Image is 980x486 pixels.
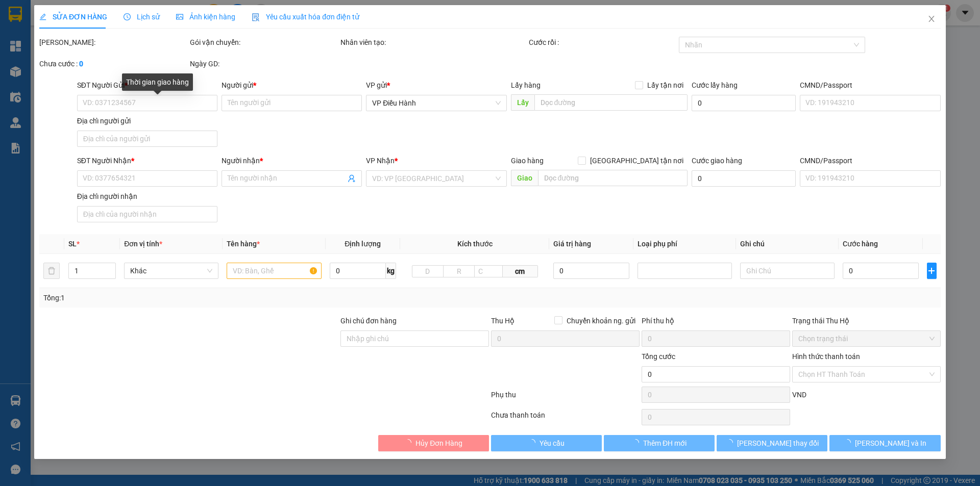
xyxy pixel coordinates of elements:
span: clock-circle [124,13,131,20]
input: Địa chỉ của người gửi [77,131,217,147]
span: Chuyển khoản ng. gửi [562,315,640,326]
span: SL [68,240,77,248]
span: loading [632,439,643,446]
input: VD: Bàn, Ghế [227,263,322,279]
input: Dọc đường [534,94,688,111]
span: Cước hàng [843,240,878,248]
span: Định lượng [345,240,381,248]
input: R [443,265,475,277]
button: Close [917,5,946,34]
label: Cước lấy hàng [692,81,738,89]
span: loading [844,439,855,446]
span: [PERSON_NAME] và In [855,438,926,449]
div: Cước rồi : [529,37,677,48]
span: Yêu cầu xuất hóa đơn điện tử [252,13,359,21]
span: Đơn vị tính [125,240,163,248]
span: loading [726,439,737,446]
button: delete [43,263,60,279]
input: Địa chỉ của người nhận [77,206,217,222]
span: Giá trị hàng [554,240,592,248]
span: Lịch sử [124,13,160,21]
input: Cước giao hàng [692,170,796,187]
div: Ngày GD: [190,58,338,69]
span: Khác [131,263,213,278]
strong: BIÊN NHẬN VẬN CHUYỂN BẢO AN EXPRESS [33,15,224,26]
strong: (Công Ty TNHH Chuyển Phát Nhanh Bảo An - MST: 0109597835) [30,29,227,36]
div: SĐT Người Gửi [77,80,217,91]
span: Giao [511,170,538,186]
span: user-add [348,174,356,183]
span: Thu Hộ [491,317,514,325]
div: Chưa cước : [39,58,188,69]
input: C [474,265,503,277]
span: Thêm ĐH mới [643,438,687,449]
input: Dọc đường [538,170,688,186]
span: loading [404,439,415,446]
span: Tên hàng [227,240,260,248]
div: Người nhận [222,155,362,166]
div: Người gửi [222,80,362,91]
input: Cước lấy hàng [692,95,796,111]
button: [PERSON_NAME] và In [830,435,941,451]
button: Yêu cầu [491,435,602,451]
div: Tổng: 1 [43,292,378,303]
div: CMND/Passport [800,80,940,91]
span: kg [386,263,396,279]
span: SỬA ĐƠN HÀNG [39,13,107,21]
span: edit [39,13,46,20]
span: [PERSON_NAME] thay đổi [737,438,819,449]
img: icon [252,13,260,21]
div: Thời gian giao hàng [122,73,193,91]
div: Gói vận chuyển: [190,37,338,48]
th: Ghi chú [736,234,839,254]
button: [PERSON_NAME] thay đổi [717,435,827,451]
button: Thêm ĐH mới [604,435,715,451]
span: loading [528,439,540,446]
span: [GEOGRAPHIC_DATA] tận nơi [586,155,688,166]
span: VP Điều Hành [373,95,501,111]
input: Ghi Chú [740,263,835,279]
span: [PHONE_NUMBER] (7h - 21h) [65,40,240,79]
b: 0 [79,60,83,68]
label: Cước giao hàng [692,157,742,165]
span: Hủy Đơn Hàng [415,438,462,449]
button: Hủy Đơn Hàng [378,435,489,451]
th: Loại phụ phí [633,234,736,254]
div: Nhân viên tạo: [340,37,527,48]
span: CSKH: [19,40,240,79]
span: Lấy hàng [511,81,541,89]
span: Ảnh kiện hàng [176,13,235,21]
span: close [927,15,936,23]
span: picture [176,13,183,20]
input: Ghi chú đơn hàng [340,330,489,347]
label: Hình thức thanh toán [792,352,860,361]
div: SĐT Người Nhận [77,155,217,166]
button: plus [927,263,937,279]
span: Kích thước [457,240,493,248]
span: Lấy tận nơi [643,80,688,91]
span: Tổng cước [642,352,675,361]
span: cm [503,265,537,277]
span: Yêu cầu [540,438,565,449]
div: Phụ thu [490,389,641,407]
div: Phí thu hộ [642,315,790,330]
div: VP gửi [366,80,507,91]
span: plus [927,267,936,275]
span: Lấy [511,94,534,111]
span: VND [792,391,806,399]
span: Giao hàng [511,157,544,165]
input: D [412,265,444,277]
div: Địa chỉ người nhận [77,191,217,202]
span: Chọn trạng thái [798,331,935,346]
div: CMND/Passport [800,155,940,166]
span: VP Nhận [366,157,395,165]
div: [PERSON_NAME]: [39,37,188,48]
div: Địa chỉ người gửi [77,115,217,126]
label: Ghi chú đơn hàng [340,317,397,325]
div: Trạng thái Thu Hộ [792,315,941,326]
div: Chưa thanh toán [490,410,641,427]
